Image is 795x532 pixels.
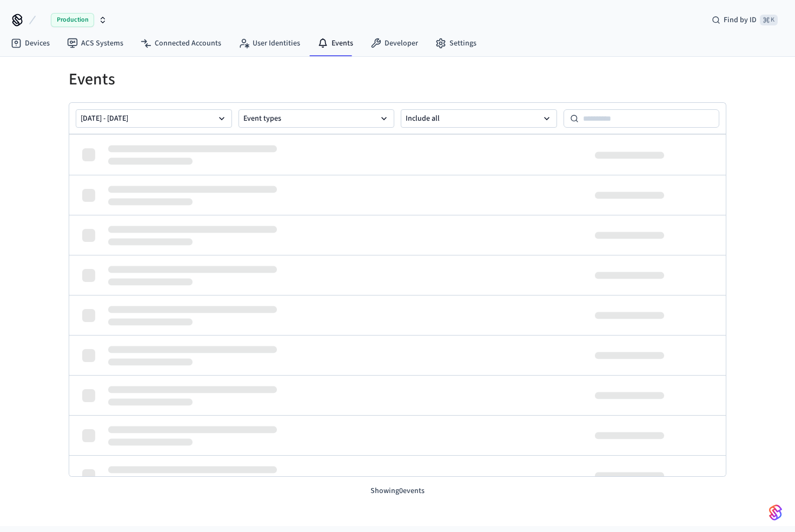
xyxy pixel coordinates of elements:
a: Events [309,34,362,53]
button: Include all [401,109,557,128]
button: [DATE] - [DATE] [76,109,232,128]
a: Settings [427,34,485,53]
div: Find by ID⌘ K [703,10,786,30]
p: Showing 0 events [69,485,726,497]
a: Connected Accounts [132,34,230,53]
img: SeamLogoGradient.69752ec5.svg [769,504,782,521]
button: Event types [239,109,395,128]
a: ACS Systems [58,34,132,53]
span: Production [51,13,94,27]
span: ⌘ K [760,15,778,25]
h1: Events [69,70,726,89]
span: Find by ID [724,15,757,25]
a: Devices [2,34,58,53]
a: User Identities [230,34,309,53]
a: Developer [362,34,427,53]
